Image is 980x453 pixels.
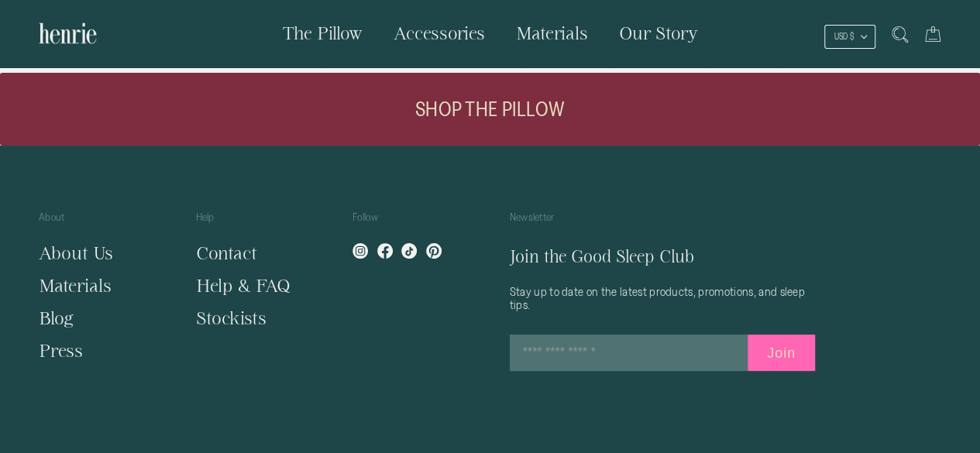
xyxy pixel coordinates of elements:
p: Follow [352,209,471,237]
button: USD $ [824,25,875,49]
span: Materials [516,23,588,43]
a: Stockists [196,308,266,328]
h5: Join the Good Sleep Club [510,245,824,269]
a: Blog [39,308,74,328]
a: Help & FAQ [196,276,291,295]
p: Newsletter [510,209,824,237]
p: About [39,209,157,237]
span: Accessories [394,23,485,43]
button: Join [748,335,815,371]
a: Materials [39,276,112,295]
input: Enter your email [510,335,748,371]
span: Our Story [619,23,698,43]
p: Stay up to date on the latest products, promotions, and sleep tips. [510,285,824,311]
a: Contact [196,243,257,263]
a: About Us [39,243,113,263]
a: Press [39,341,83,360]
span: The Pillow [283,23,363,43]
img: Henrie [39,15,97,51]
p: Help [196,209,315,237]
